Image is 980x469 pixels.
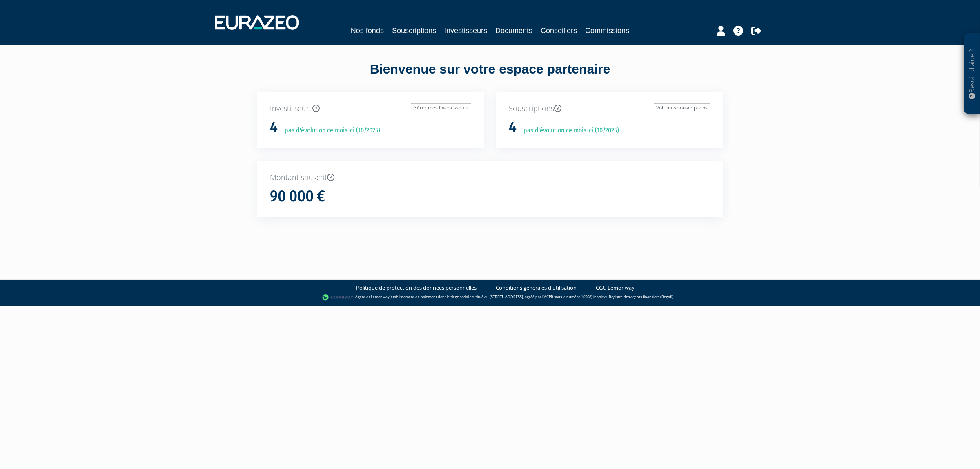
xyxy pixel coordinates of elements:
a: Lemonway [371,294,390,299]
p: pas d'évolution ce mois-ci (10/2025) [518,126,619,135]
a: Nos fonds [351,25,384,36]
a: Conseillers [541,25,577,36]
a: Conditions générales d'utilisation [496,284,577,292]
a: Documents [495,25,532,36]
img: 1732889491-logotype_eurazeo_blanc_rvb.png [215,15,299,30]
h1: 4 [270,119,278,136]
img: logo-lemonway.png [322,293,354,301]
p: Besoin d'aide ? [967,37,977,111]
a: Politique de protection des données personnelles [356,284,477,292]
a: Gérer mes investisseurs [411,103,471,112]
div: - Agent de (établissement de paiement dont le siège social est situé au [STREET_ADDRESS], agréé p... [8,293,972,301]
div: Bienvenue sur votre espace partenaire [251,60,729,92]
p: Souscriptions [509,103,710,114]
p: Montant souscrit [270,172,710,183]
a: Commissions [585,25,629,36]
p: Investisseurs [270,103,471,114]
a: Investisseurs [444,25,487,36]
h1: 4 [509,119,517,136]
p: pas d'évolution ce mois-ci (10/2025) [279,126,380,135]
a: Voir mes souscriptions [654,103,710,112]
a: Souscriptions [392,25,436,36]
h1: 90 000 € [270,188,325,205]
a: CGU Lemonway [596,284,635,292]
a: Registre des agents financiers (Regafi) [609,294,673,299]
